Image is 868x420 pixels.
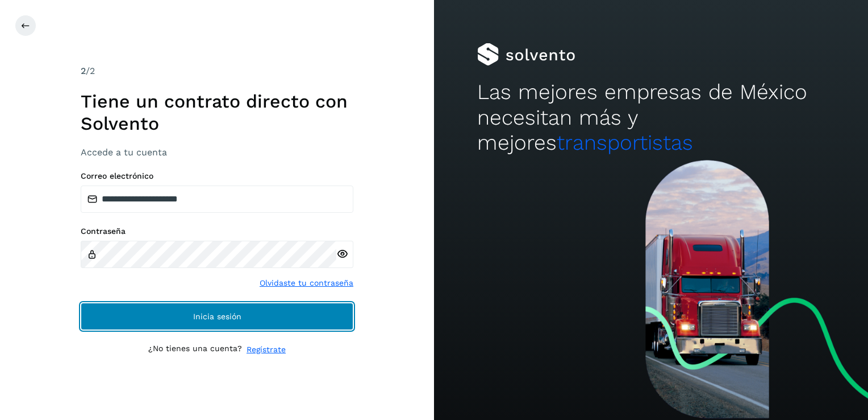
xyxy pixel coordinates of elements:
[81,227,353,236] label: Contraseña
[81,90,353,134] h1: Tiene un contrato directo con Solvento
[81,147,353,158] h3: Accede a tu cuenta
[557,130,693,155] span: transportistas
[81,171,353,181] label: Correo electrónico
[148,344,242,356] p: ¿No tienes una cuenta?
[193,312,241,320] span: Inicia sesión
[81,65,86,76] span: 2
[81,64,353,78] div: /2
[247,344,286,356] a: Regístrate
[81,303,353,330] button: Inicia sesión
[477,80,824,155] h2: Las mejores empresas de México necesitan más y mejores
[260,277,353,289] a: Olvidaste tu contraseña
